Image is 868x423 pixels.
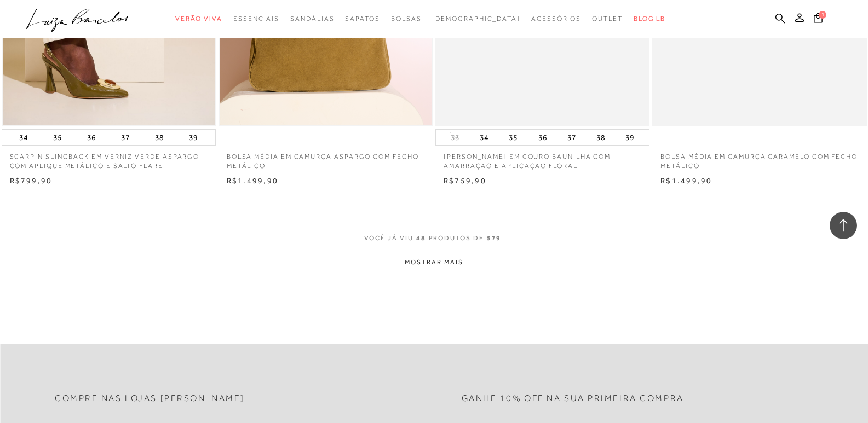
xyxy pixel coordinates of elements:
[531,9,581,29] a: noSubCategoriesText
[391,15,422,22] span: Bolsas
[186,130,201,145] button: 39
[592,9,623,29] a: noSubCategoriesText
[233,15,279,22] span: Essenciais
[227,176,278,185] span: R$1.499,90
[634,15,665,22] span: BLOG LB
[634,9,665,29] a: BLOG LB
[345,9,380,29] a: noSubCategoriesText
[444,176,486,185] span: R$759,90
[364,234,504,242] span: VOCÊ JÁ VIU PRODUTOS DE
[84,130,99,145] button: 36
[50,130,65,145] button: 35
[432,9,520,29] a: noSubCategoriesText
[476,130,492,145] button: 34
[447,132,463,143] button: 33
[593,130,608,145] button: 38
[652,146,866,171] a: BOLSA MÉDIA EM CAMURÇA CARAMELO COM FECHO METÁLICO
[118,130,133,145] button: 37
[505,130,521,145] button: 35
[290,9,334,29] a: noSubCategoriesText
[416,234,426,242] span: 48
[10,176,53,185] span: R$799,90
[487,234,502,242] span: 579
[660,176,712,185] span: R$1.499,90
[432,15,520,22] span: [DEMOGRAPHIC_DATA]
[152,130,167,145] button: 38
[819,11,826,19] span: 1
[175,15,222,22] span: Verão Viva
[233,9,279,29] a: noSubCategoriesText
[564,130,579,145] button: 37
[462,393,684,404] h2: Ganhe 10% off na sua primeira compra
[535,130,550,145] button: 36
[391,9,422,29] a: noSubCategoriesText
[16,130,31,145] button: 34
[2,146,216,171] a: SCARPIN SLINGBACK EM VERNIZ VERDE ASPARGO COM APLIQUE METÁLICO E SALTO FLARE
[219,146,433,171] a: BOLSA MÉDIA EM CAMURÇA ASPARGO COM FECHO METÁLICO
[388,252,480,273] button: MOSTRAR MAIS
[810,12,826,27] button: 1
[622,130,637,145] button: 39
[592,15,623,22] span: Outlet
[290,15,334,22] span: Sandálias
[175,9,222,29] a: noSubCategoriesText
[55,393,245,404] h2: Compre nas lojas [PERSON_NAME]
[345,15,380,22] span: Sapatos
[435,146,649,171] a: [PERSON_NAME] EM COURO BAUNILHA COM AMARRAÇÃO E APLICAÇÃO FLORAL
[531,15,581,22] span: Acessórios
